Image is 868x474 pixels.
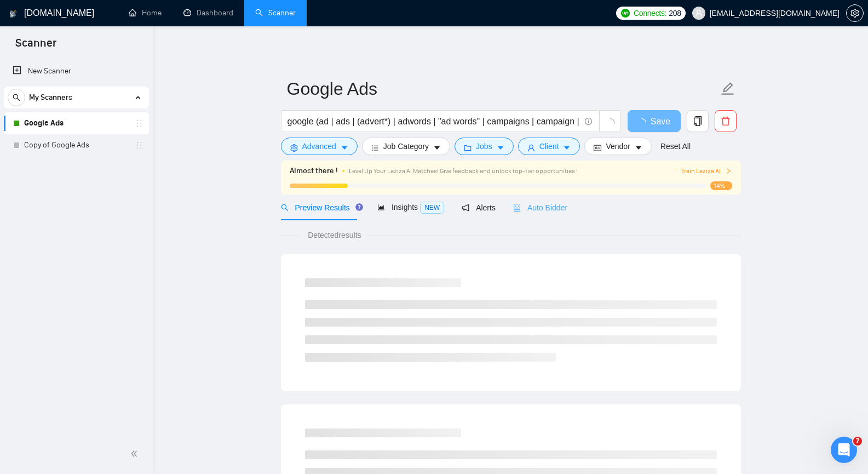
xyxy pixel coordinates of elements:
span: edit [721,82,735,96]
span: caret-down [563,144,571,152]
button: copy [687,110,709,132]
span: 208 [669,7,681,19]
span: setting [847,9,863,18]
span: Jobs [476,140,492,152]
input: Scanner name... [287,75,718,102]
span: user [527,144,535,152]
button: Save [628,110,681,132]
span: loading [637,118,651,127]
span: setting [290,144,298,152]
a: Reset All [660,140,691,152]
button: userClientcaret-down [518,138,580,155]
span: Level Up Your Laziza AI Matches! Give feedback and unlock top-tier opportunities ! [349,167,578,175]
span: loading [605,118,615,128]
li: My Scanners [4,87,149,156]
button: idcardVendorcaret-down [584,138,651,155]
li: New Scanner [4,60,149,82]
span: 7 [853,437,862,446]
div: Tooltip anchor [354,202,364,212]
button: search [8,89,25,106]
span: Vendor [606,140,630,152]
span: robot [513,204,521,212]
button: Train Laziza AI [681,166,732,176]
img: logo [9,5,17,22]
span: Job Category [383,140,429,152]
a: setting [846,9,864,18]
button: settingAdvancedcaret-down [281,138,358,155]
span: Auto Bidder [513,203,567,212]
span: Scanner [7,35,65,58]
span: caret-down [341,144,348,152]
span: caret-down [497,144,504,152]
span: delete [715,116,736,126]
span: double-left [130,448,141,459]
iframe: Intercom live chat [831,437,857,463]
span: Client [539,140,559,152]
button: delete [715,110,737,132]
span: info-circle [585,118,592,125]
span: 14% [710,181,732,190]
input: Search Freelance Jobs... [288,115,580,128]
span: NEW [420,202,444,214]
span: area-chart [377,203,385,211]
span: right [725,168,732,174]
span: Alerts [462,203,496,212]
span: holder [135,119,143,128]
span: copy [687,116,708,126]
span: Save [651,115,670,128]
span: caret-down [433,144,441,152]
span: caret-down [635,144,642,152]
span: holder [135,141,143,150]
button: setting [846,4,864,22]
span: Connects: [634,7,666,19]
span: idcard [594,144,601,152]
button: folderJobscaret-down [455,138,514,155]
a: dashboardDashboard [183,8,233,18]
span: Almost there ! [290,165,338,177]
span: search [281,204,289,212]
a: Copy of Google Ads [24,134,128,156]
span: Advanced [302,140,336,152]
span: Preview Results [281,203,360,212]
span: bars [371,144,379,152]
button: barsJob Categorycaret-down [362,138,450,155]
span: notification [462,204,469,212]
span: Insights [377,203,444,212]
span: Detected results [300,229,369,241]
span: search [8,94,25,101]
a: homeHome [129,8,162,18]
a: New Scanner [13,60,140,82]
img: upwork-logo.png [621,9,630,18]
span: folder [464,144,472,152]
a: Google Ads [24,112,128,134]
span: user [695,9,703,17]
span: My Scanners [29,87,72,108]
a: searchScanner [255,8,296,18]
